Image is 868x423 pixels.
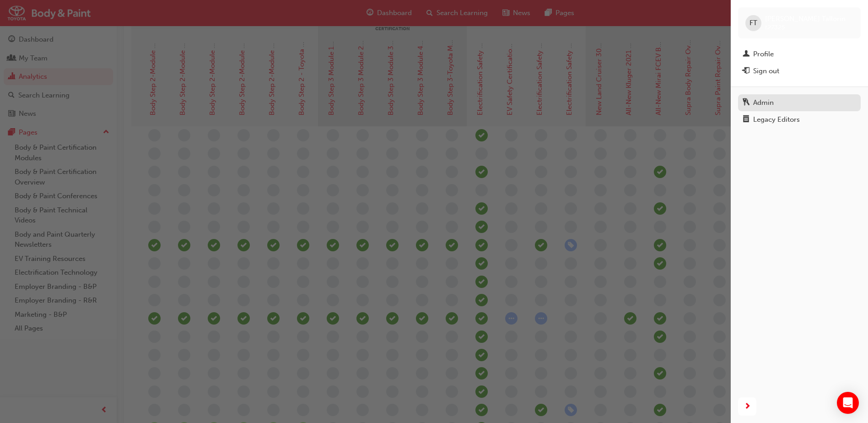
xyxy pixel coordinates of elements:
[743,116,749,124] span: notepad-icon
[743,67,749,76] span: exit-icon
[744,401,751,412] span: next-icon
[749,18,757,28] span: FT
[753,49,774,60] div: Profile
[753,114,800,125] div: Legacy Editors
[753,66,779,76] div: Sign out
[738,94,861,111] a: Admin
[837,392,859,414] div: Open Intercom Messenger
[738,46,861,63] a: Profile
[765,15,846,23] span: [PERSON_NAME] Tallorin
[753,98,774,108] div: Admin
[743,50,749,59] span: man-icon
[765,23,785,31] span: t27325
[738,111,861,128] a: Legacy Editors
[743,99,749,107] span: keys-icon
[738,63,861,80] button: Sign out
